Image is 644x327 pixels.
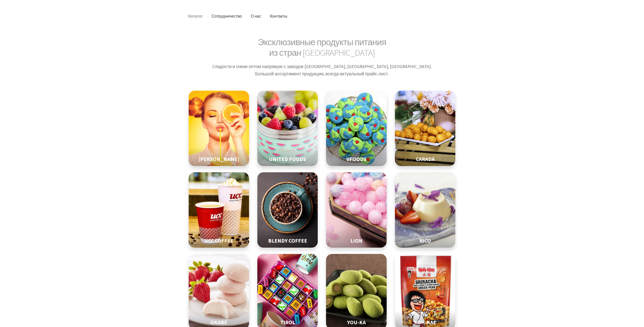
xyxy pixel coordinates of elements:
nav: Основное меню [188,7,386,26]
a: Контакты [266,7,291,26]
p: Cладости и снеки оптом напрямую с заводов [GEOGRAPHIC_DATA], [GEOGRAPHIC_DATA], [GEOGRAPHIC_DATA]... [188,63,456,77]
a: О нас [247,7,265,26]
span: Эксклюзивные продукты питания из стран [GEOGRAPHIC_DATA] [258,36,386,59]
a: Сотрудничество [208,7,246,26]
a: Каталог [184,7,207,26]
